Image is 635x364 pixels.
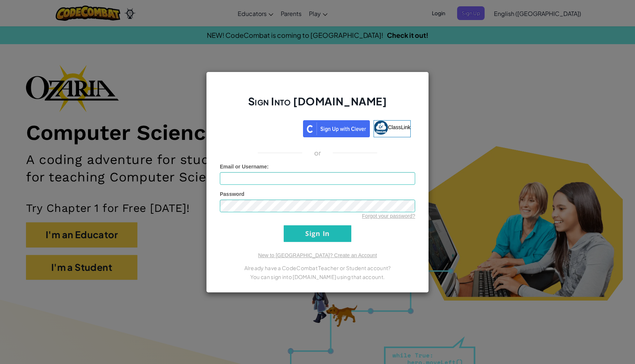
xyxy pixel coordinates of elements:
[220,94,415,116] h2: Sign Into [DOMAIN_NAME]
[221,119,303,136] iframe: Sign in with Google Button
[220,191,244,197] span: Password
[220,163,269,170] label: :
[220,263,415,272] p: Already have a CodeCombat Teacher or Student account?
[388,124,411,130] span: ClassLink
[220,164,267,170] span: Email or Username
[303,120,370,137] img: clever_sso_button@2x.png
[314,148,321,157] p: or
[220,272,415,281] p: You can sign into [DOMAIN_NAME] using that account.
[284,225,351,242] input: Sign In
[374,121,388,135] img: classlink-logo-small.png
[258,252,377,258] a: New to [GEOGRAPHIC_DATA]? Create an Account
[362,213,415,219] a: Forgot your password?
